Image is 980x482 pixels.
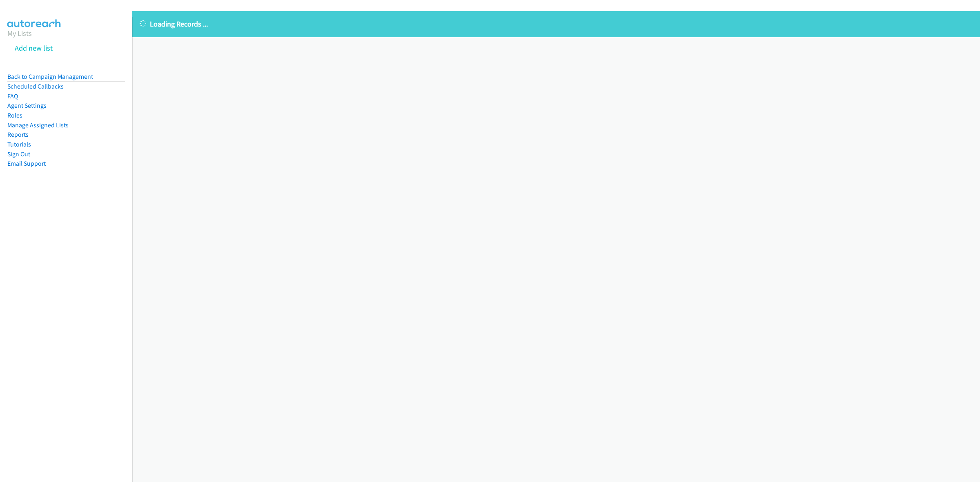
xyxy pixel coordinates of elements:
a: Tutorials [7,140,31,148]
p: Loading Records ... [140,18,973,29]
a: Manage Assigned Lists [7,121,69,129]
a: Roles [7,111,22,119]
a: Sign Out [7,150,30,158]
a: Add new list [15,43,53,53]
a: Back to Campaign Management [7,73,93,80]
a: Reports [7,131,29,138]
a: My Lists [7,29,32,38]
a: Email Support [7,160,46,167]
a: Agent Settings [7,102,47,109]
a: Scheduled Callbacks [7,82,64,90]
a: FAQ [7,92,18,100]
